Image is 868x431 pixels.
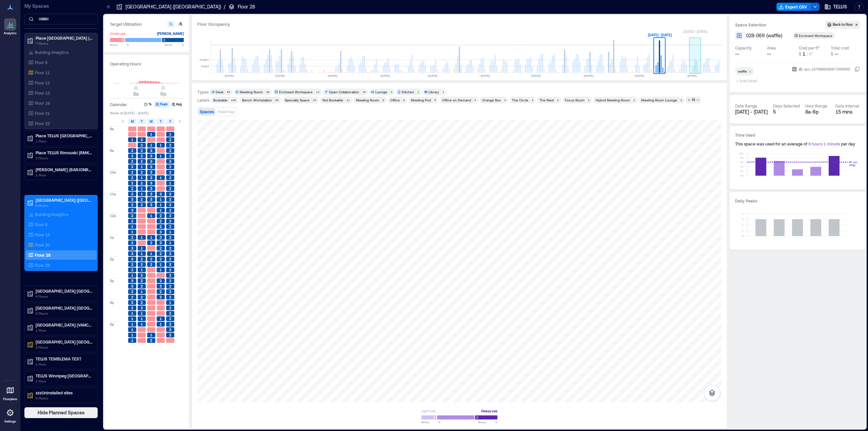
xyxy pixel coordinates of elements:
[141,181,143,185] span: 2
[35,212,68,217] p: Building Analytics
[125,3,221,10] p: [GEOGRAPHIC_DATA] ([GEOGRAPHIC_DATA])
[35,70,50,75] p: Floor 11
[160,230,162,234] span: 3
[356,98,379,102] div: Meeting Room
[160,91,166,97] span: 6p
[329,90,359,94] div: Open Collaboration
[230,98,237,102] div: 100
[240,90,263,94] div: Meeting Room
[160,202,162,207] span: 1
[854,66,860,72] button: IDspc_1476689280871956565
[160,154,162,158] span: 1
[587,98,591,102] div: 2
[584,74,593,77] text: [DATE]
[110,101,127,108] h3: Calendar
[833,3,847,10] span: TELUS
[442,98,471,102] div: Office on Demand
[131,164,133,169] span: 2
[36,172,93,178] p: 1 Floor
[530,98,534,102] div: 3
[131,197,133,202] span: 3
[679,98,683,102] div: 2
[160,246,162,251] span: 2
[198,108,215,115] button: Spaces
[740,174,744,177] tspan: 0h
[738,152,744,155] tspan: 10h
[110,192,116,196] span: 11a
[169,289,171,294] span: 3
[131,240,133,245] span: 2
[482,98,501,102] div: Orange Box
[4,419,16,424] p: Settings
[141,262,143,267] span: 2
[131,257,133,261] span: 3
[216,108,236,115] button: Heatmap
[150,251,152,256] span: 1
[242,98,272,102] div: Bench Workstation
[735,103,757,109] div: Date Range
[822,1,849,12] button: TELUS
[807,52,813,56] span: / ft²
[150,148,152,153] span: 3
[169,148,171,153] span: 2
[131,273,133,278] span: 1
[742,223,744,227] tspan: 2
[131,268,133,272] span: 2
[141,164,143,169] span: 1
[285,98,310,102] div: Specialty Space
[799,33,833,38] div: Enclosed Workspace
[747,69,754,74] div: Remove waffle
[160,175,162,180] span: 1
[131,235,133,240] span: 2
[481,74,490,77] text: [DATE]
[169,197,171,202] span: 2
[375,90,387,94] div: Lounge
[799,66,803,73] span: ID
[160,235,162,240] span: 3
[131,246,133,251] span: 3
[131,159,133,164] span: 2
[110,111,184,115] span: Week of [DATE] - [DATE]
[169,202,171,207] span: 2
[169,186,171,191] span: 2
[402,90,414,94] div: Kitchen
[632,98,636,102] div: 2
[160,208,162,213] span: 1
[169,181,171,185] span: 1
[131,262,133,267] span: 2
[160,240,162,245] span: 3
[35,80,50,85] p: Floor 12
[150,170,152,175] span: 3
[169,192,171,196] span: 2
[131,213,133,218] span: 2
[150,257,152,261] span: 2
[429,90,439,94] div: Library
[740,169,744,173] tspan: 2h
[169,159,171,164] span: 3
[141,148,143,153] span: 2
[131,186,133,191] span: 2
[131,119,134,124] span: M
[36,294,93,299] p: 4 Floors
[150,197,152,202] span: 3
[131,251,133,256] span: 3
[169,132,171,137] span: 1
[742,217,744,221] tspan: 3
[179,119,181,124] span: S
[131,148,133,153] span: 2
[804,66,851,73] div: spc_1476689280871956565
[131,208,133,213] span: 3
[686,97,701,103] button: 13
[805,109,830,115] div: 8a - 6p
[141,235,143,240] span: 1
[164,43,184,47] span: Above %
[160,192,162,196] span: 3
[150,192,152,196] span: 3
[169,137,171,142] span: 2
[150,175,152,180] span: 3
[141,175,143,180] span: 1
[143,101,154,108] button: %
[742,229,744,232] tspan: 1
[197,97,210,103] div: Labels
[141,289,143,294] span: 1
